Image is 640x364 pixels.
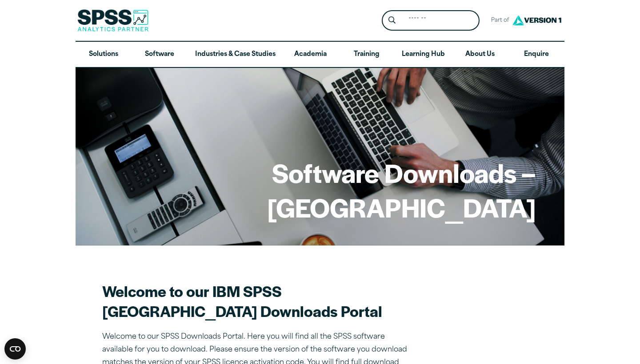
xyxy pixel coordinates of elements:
[76,42,564,67] nav: Desktop version of site main menu
[452,42,508,67] a: About Us
[384,12,400,29] button: Search magnifying glass icon
[104,155,536,224] h1: Software Downloads – [GEOGRAPHIC_DATA]
[76,42,132,67] a: Solutions
[508,42,564,67] a: Enquire
[4,338,26,360] button: Open CMP widget
[283,42,339,67] a: Academia
[132,42,188,67] a: Software
[4,338,26,360] div: CookieBot Widget Contents
[4,338,26,360] svg: CookieBot Widget Icon
[77,9,148,32] img: SPSS Analytics Partner
[382,10,480,31] form: Site Header Search Form
[388,16,396,24] svg: Search magnifying glass icon
[487,14,510,27] span: Part of
[510,12,564,28] img: Version1 Logo
[188,42,283,67] a: Industries & Case Studies
[395,42,452,67] a: Learning Hub
[339,42,395,67] a: Training
[102,281,413,321] h2: Welcome to our IBM SPSS [GEOGRAPHIC_DATA] Downloads Portal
